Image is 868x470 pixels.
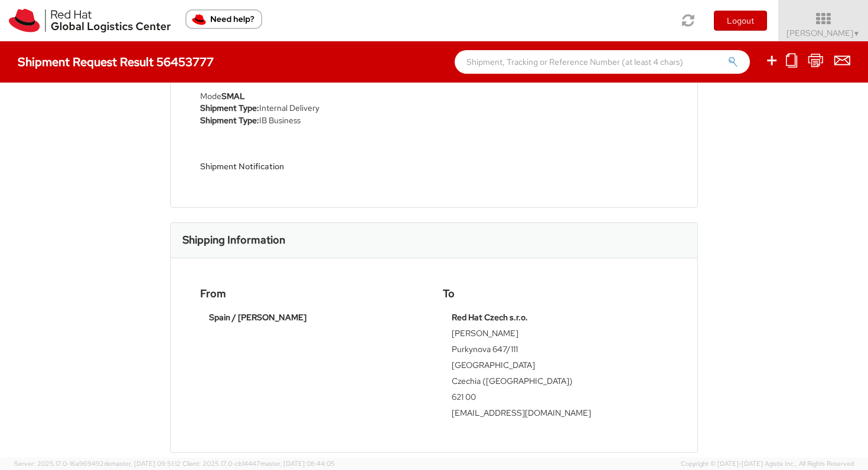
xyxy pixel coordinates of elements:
td: 621 00 [452,391,659,407]
h4: To [443,288,668,300]
button: Need help? [185,9,262,29]
span: ▼ [853,29,860,38]
span: Server: 2025.17.0-16a969492de [14,459,181,468]
span: master, [DATE] 09:51:12 [111,459,181,468]
strong: Red Hat Czech s.r.o. [452,312,528,323]
strong: Shipment Type: [200,115,259,126]
span: Copyright © [DATE]-[DATE] Agistix Inc., All Rights Reserved [681,459,854,469]
img: rh-logistics-00dfa346123c4ec078e1.svg [9,9,171,32]
h4: From [200,288,425,300]
td: Czechia ([GEOGRAPHIC_DATA]) [452,375,659,391]
td: Purkynova 647/111 [452,343,659,359]
div: Mode [200,90,425,102]
td: [EMAIL_ADDRESS][DOMAIN_NAME] [452,407,659,423]
td: [GEOGRAPHIC_DATA] [452,359,659,375]
span: [PERSON_NAME] [787,28,860,38]
input: Shipment, Tracking or Reference Number (at least 4 chars) [455,50,750,74]
span: master, [DATE] 08:44:05 [260,459,335,468]
h3: Shipping Information [182,234,285,246]
strong: Spain / [PERSON_NAME] [209,312,306,323]
li: Internal Delivery [200,102,425,114]
span: Client: 2025.17.0-cb14447 [182,459,335,468]
strong: SMAL [221,91,245,101]
strong: Shipment Type: [200,103,259,113]
td: [PERSON_NAME] [452,327,659,343]
h5: Shipment Notification [200,162,425,171]
button: Logout [714,11,767,31]
h4: Shipment Request Result 56453777 [18,55,214,68]
li: IB Business [200,114,425,127]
